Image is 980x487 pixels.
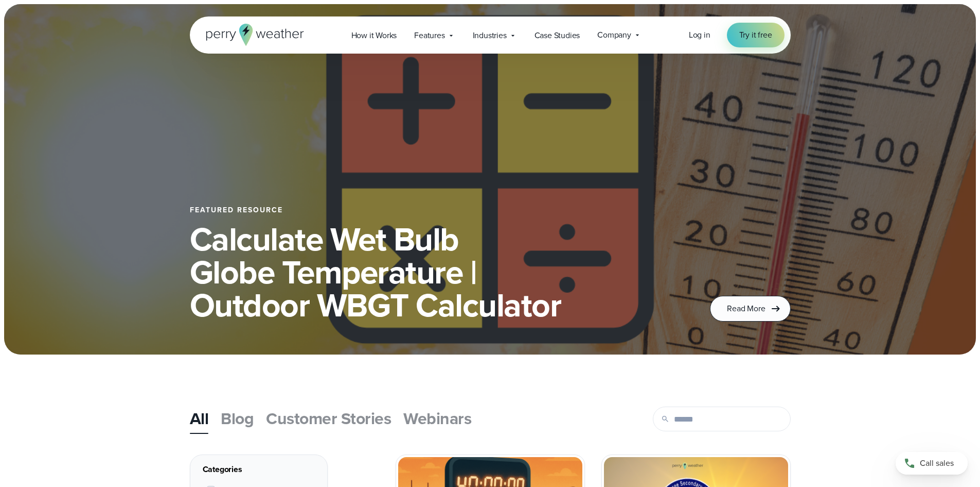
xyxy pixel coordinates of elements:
[710,296,790,322] a: Read More
[473,29,507,42] span: Industries
[221,406,254,431] span: Blog
[190,406,209,431] span: All
[190,206,686,214] div: Featured Resource
[896,452,968,475] a: Call sales
[190,223,686,322] h1: Calculate Wet Bulb Globe Temperature | Outdoor WBGT Calculator
[266,404,391,433] a: Customer Stories
[403,404,471,433] a: Webinars
[351,29,397,42] span: How it Works
[266,406,391,431] span: Customer Stories
[689,29,710,41] span: Log in
[920,457,954,469] span: Call sales
[689,29,710,41] a: Log in
[403,406,471,431] span: Webinars
[203,463,315,476] div: Categories
[414,29,444,42] span: Features
[534,29,580,42] span: Case Studies
[739,29,772,41] span: Try it free
[526,25,589,46] a: Case Studies
[343,25,406,46] a: How it Works
[727,23,785,47] a: Try it free
[221,404,254,433] a: Blog
[597,29,631,41] span: Company
[727,303,765,315] span: Read More
[190,404,209,433] a: All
